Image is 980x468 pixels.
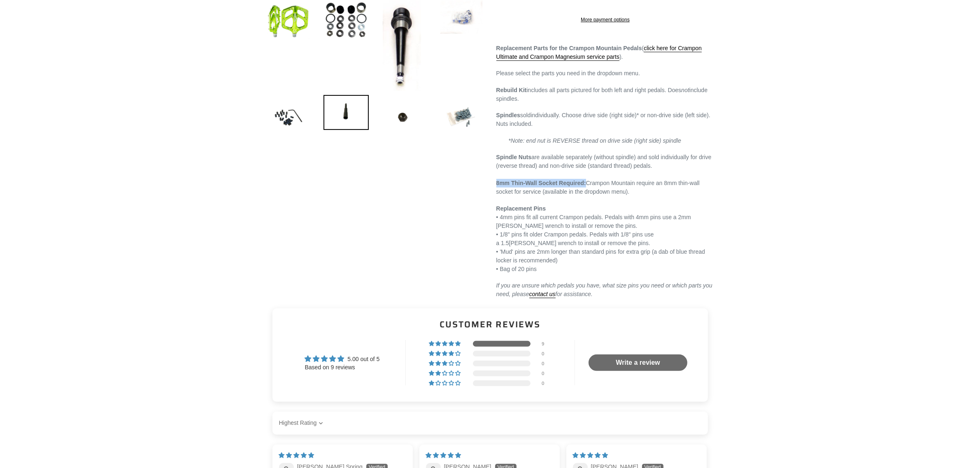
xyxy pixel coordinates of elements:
[496,282,712,298] em: If you are unsure which pedals you have, what size pins you need or which parts you need, please ...
[573,452,608,459] span: 5 star review
[529,291,556,298] a: contact us
[496,44,715,61] p: ( ).
[496,180,586,186] strong: 8mm Thin-Wall Socket Required:
[266,95,311,140] img: Load image into Gallery viewer, Canfield Bikes Crampon MTN Pedal Service Parts
[279,415,325,431] select: Sort dropdown
[496,248,705,264] span: • 'Mud' pins are 2mm longer than standard pins for extra grip (a dab of blue thread locker is rec...
[305,364,380,372] div: Based on 9 reviews
[305,354,380,364] div: Average rating is 5.00 stars
[324,95,369,130] img: Load image into Gallery viewer, Canfield Bikes Crampon MTN Pedal Service Parts
[496,204,715,273] p: • 4mm pins fit all current Crampon pedals. Pedals with 4mm pins use a 2mm [PERSON_NAME] wrench to...
[496,45,642,51] strong: Replacement Parts for the Crampon Mountain Pedals
[520,112,531,118] span: sold
[426,452,461,459] span: 5 star review
[279,452,314,459] span: 5 star review
[542,341,552,347] div: 9
[347,356,379,362] span: 5.00 out of 5
[496,205,546,212] strong: Replacement Pins
[496,112,520,118] strong: Spindles
[429,341,462,347] div: 100% (9) reviews with 5 star rating
[496,111,715,128] p: individually. Choose drive side (right side)* or non-drive side (left side). Nuts included.
[589,354,687,371] a: Write a review
[496,87,527,93] strong: Rebuild Kit
[279,318,701,330] h2: Customer Reviews
[496,70,640,76] span: Please select the parts you need in the dropdown menu.
[439,95,484,140] img: Load image into Gallery viewer, Canfield Bikes Crampon MTN Pedal Service Parts
[496,86,715,103] p: includes all parts pictured for both left and right pedals. Does include spindles.
[681,87,689,93] em: not
[496,154,532,160] strong: Spindle Nuts
[496,153,715,196] p: are available separately (without spindle) and sold individually for drive (reverse thread) and n...
[381,95,426,138] img: Load image into Gallery viewer, Canfield Bikes Crampon MTN Pedal Service Parts
[509,137,681,144] em: *Note: end nut is REVERSE thread on drive side (right side) spindle
[496,45,702,61] a: click here for Crampon Ultimate and Crampon Magnesium service parts
[498,16,712,23] a: More payment options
